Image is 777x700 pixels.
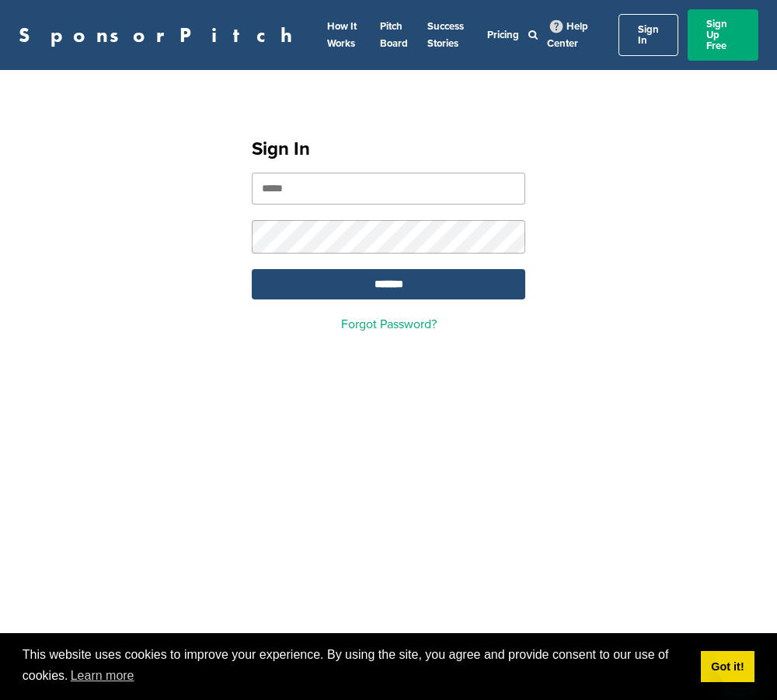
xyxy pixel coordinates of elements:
[547,17,588,53] a: Help Center
[688,9,758,61] a: Sign Up Free
[68,664,137,688] a: learn more about cookies
[427,20,464,50] a: Success Stories
[618,14,678,56] a: Sign In
[23,646,688,688] span: This website uses cookies to improve your experience. By using the site, you agree and provide co...
[380,20,408,50] a: Pitch Board
[341,317,437,332] a: Forgot Password?
[19,25,302,45] a: SponsorPitch
[487,29,519,41] a: Pricing
[327,20,357,50] a: How It Works
[715,638,765,688] iframe: Button to launch messaging window
[701,651,754,682] a: dismiss cookie message
[252,135,525,163] h1: Sign In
